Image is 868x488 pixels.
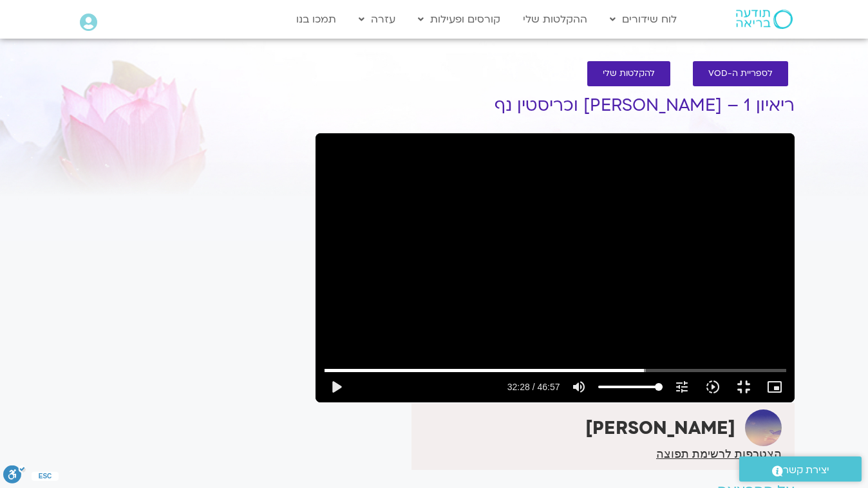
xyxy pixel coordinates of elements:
a: תמכו בנו [290,7,343,32]
a: לוח שידורים [603,7,683,32]
h1: ריאיון 1 – [PERSON_NAME] וכריסטין נף [316,96,795,115]
a: לספריית ה-VOD [693,61,788,86]
a: יצירת קשר [739,456,862,482]
a: להקלטות שלי [587,61,670,86]
a: הצטרפות לרשימת תפוצה [656,448,782,460]
span: יצירת קשר [783,462,829,479]
a: קורסים ופעילות [411,7,507,32]
a: ההקלטות שלי [516,7,594,32]
a: עזרה [352,7,402,32]
span: להקלטות שלי [603,69,655,79]
span: לספריית ה-VOD [708,69,773,79]
img: טארה בראך [745,409,782,446]
strong: [PERSON_NAME] [585,416,735,440]
img: תודעה בריאה [736,10,793,29]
